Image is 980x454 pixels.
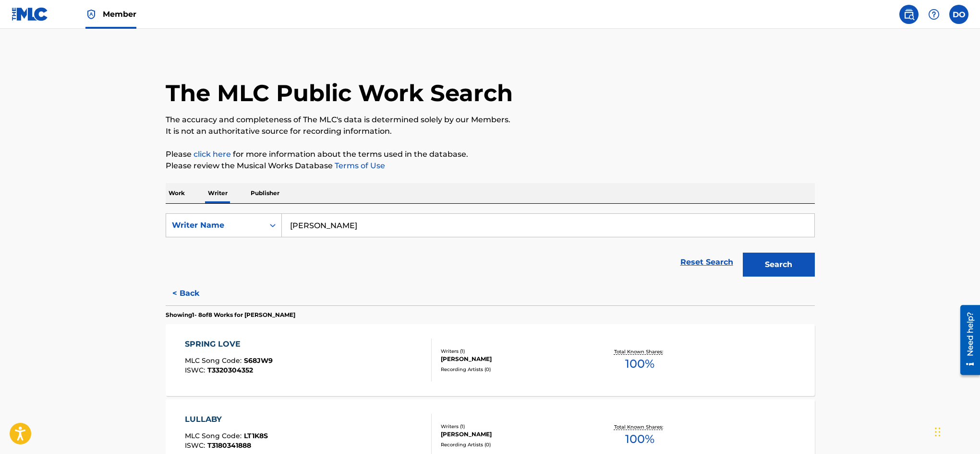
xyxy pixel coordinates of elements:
[194,150,231,159] a: click here
[166,160,815,172] p: Please review the Musical Works Database
[166,324,815,396] a: SPRING LOVEMLC Song Code:S68JW9ISWC:T3320304352Writers (1)[PERSON_NAME]Recording Artists (0)Total...
[185,441,207,450] span: ISWC :
[614,423,665,431] p: Total Known Shares:
[441,366,586,373] div: Recording Artists ( 0 )
[932,408,980,454] iframe: Chat Widget
[928,9,940,20] img: help
[743,253,815,277] button: Search
[172,220,258,231] div: Writer Name
[166,126,815,137] p: It is not an authoritative source for recording information.
[166,79,513,107] h1: The MLC Public Work Search
[207,366,253,374] span: T3320304352
[207,441,251,450] span: T3180341888
[244,431,268,440] span: LT1K8S
[924,5,944,24] div: Help
[185,356,244,365] span: MLC Song Code :
[166,311,295,319] p: Showing 1 - 8 of 8 Works for [PERSON_NAME]
[12,7,48,21] img: MLC Logo
[166,114,815,126] p: The accuracy and completeness of The MLC's data is determined solely by our Members.
[441,430,586,439] div: [PERSON_NAME]
[899,5,919,24] a: Public Search
[903,9,915,20] img: search
[166,213,815,281] form: Search Form
[205,183,230,203] p: Writer
[185,414,268,425] div: LULLABY
[103,9,136,20] span: Member
[85,9,97,20] img: Top Rightsholder
[333,161,385,170] a: Terms of Use
[185,366,207,374] span: ISWC :
[166,281,223,305] button: < Back
[953,301,980,378] iframe: Resource Center
[166,183,188,203] p: Work
[441,355,586,363] div: [PERSON_NAME]
[248,183,282,203] p: Publisher
[625,355,654,373] span: 100 %
[676,252,738,273] a: Reset Search
[614,348,665,355] p: Total Known Shares:
[441,348,586,355] div: Writers ( 1 )
[166,149,815,160] p: Please for more information about the terms used in the database.
[441,441,586,448] div: Recording Artists ( 0 )
[185,338,273,350] div: SPRING LOVE
[244,356,273,365] span: S68JW9
[625,431,654,448] span: 100 %
[185,431,244,440] span: MLC Song Code :
[935,418,941,446] div: Drag
[441,423,586,430] div: Writers ( 1 )
[949,5,968,24] div: User Menu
